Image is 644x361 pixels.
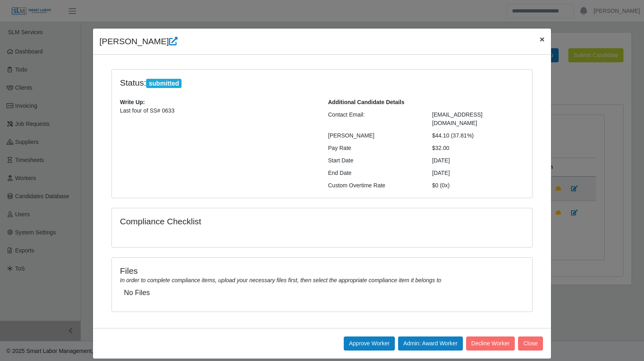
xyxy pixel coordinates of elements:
[120,266,524,276] h4: Files
[322,181,426,190] div: Custom Overtime Rate
[120,277,441,283] i: In order to complete compliance items, upload your necessary files first, then select the appropr...
[120,107,316,115] p: Last four of SS# 0633
[432,111,483,126] span: [EMAIL_ADDRESS][DOMAIN_NAME]
[533,29,551,50] button: Close
[518,336,543,351] button: Close
[146,79,182,88] span: submitted
[540,35,545,44] span: ×
[322,131,426,140] div: [PERSON_NAME]
[328,99,405,105] b: Additional Candidate Details
[466,336,515,351] button: Decline Worker
[432,182,450,189] span: $0 (0x)
[322,111,426,127] div: Contact Email:
[99,35,178,48] h4: [PERSON_NAME]
[426,131,530,140] div: $44.10 (37.81%)
[432,170,450,176] span: [DATE]
[344,336,395,351] button: Approve Worker
[120,216,385,226] h4: Compliance Checklist
[120,78,420,88] h4: Status:
[426,156,530,165] div: [DATE]
[322,169,426,177] div: End Date
[398,336,463,351] button: Admin: Award Worker
[120,99,145,105] b: Write Up:
[124,289,520,297] h5: No Files
[322,156,426,165] div: Start Date
[426,144,530,152] div: $32.00
[322,144,426,152] div: Pay Rate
